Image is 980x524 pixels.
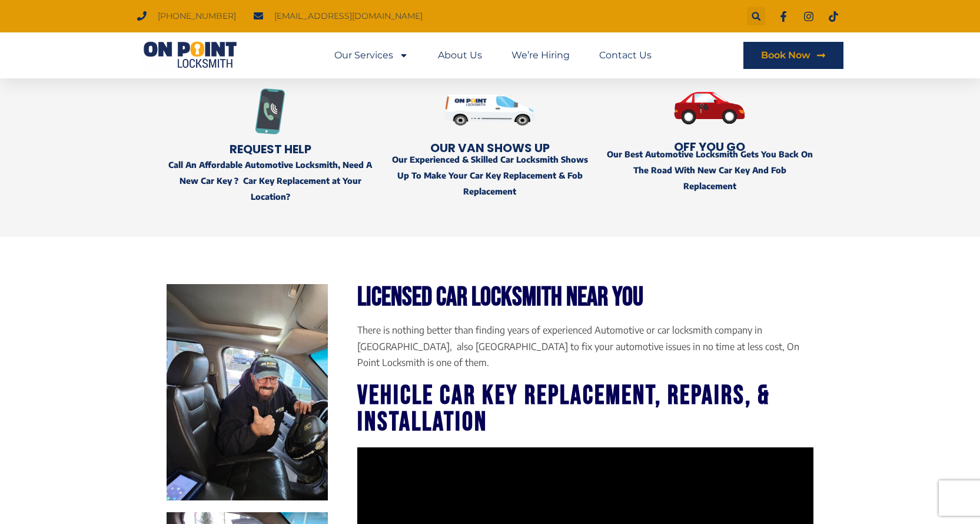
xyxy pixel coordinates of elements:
img: Automotive Locksmith 3 [167,284,328,500]
p: Our Experienced & Skilled Car Locksmith Shows Up To Make Your Car Key Replacement & Fob Replacement [386,151,594,200]
h2: Request Help [167,143,374,155]
h2: Licensed Car Locksmith Near you [357,284,813,311]
span: Book Now [761,51,810,60]
img: Automotive Locksmith 1 [444,72,536,147]
p: There is nothing better than finding years of experienced Automotive or car locksmith company in ... [357,322,813,371]
h2: Off You Go [606,141,813,153]
p: Our Best Automotive Locksmith Gets You Back On The Road With New Car Key And Fob Replacement [606,146,813,195]
h3: Vehicle Car Key Replacement, Repairs, & Installation [357,383,813,436]
a: We’re Hiring [511,42,570,69]
a: Book Now [743,42,843,69]
nav: Menu [334,42,652,69]
span: [PHONE_NUMBER] [155,8,236,24]
div: Search [747,7,765,25]
img: Automotive Locksmith 2 [606,72,813,144]
p: Call An Affordable Automotive Locksmith, Need A New Car Key ? Car Key Replacement at Your Location? [167,157,374,205]
img: Call for Emergency Locksmith Services Help in Coquitlam Tri-cities [247,88,293,134]
span: [EMAIL_ADDRESS][DOMAIN_NAME] [271,8,423,24]
h2: OUR VAN Shows Up [386,142,594,154]
a: Contact Us [599,42,652,69]
a: About Us [438,42,482,69]
a: Our Services [334,42,408,69]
